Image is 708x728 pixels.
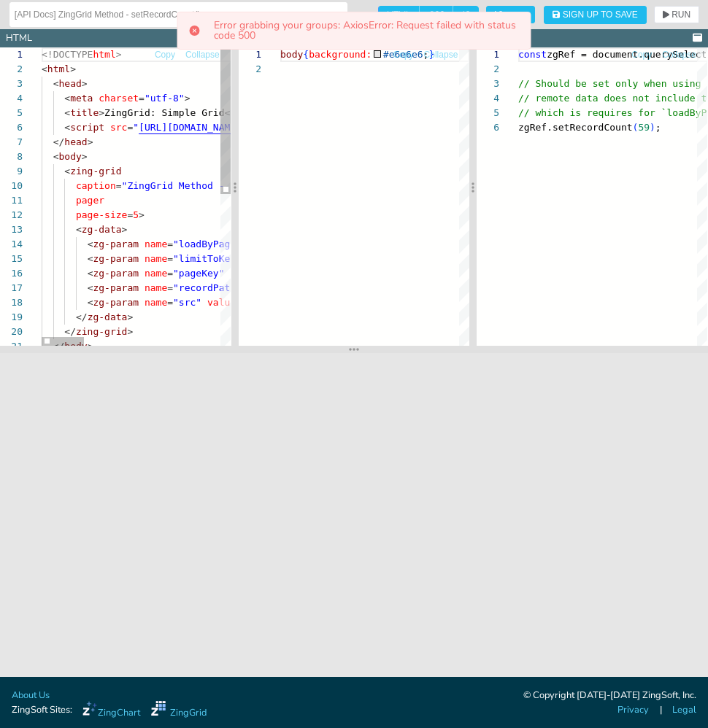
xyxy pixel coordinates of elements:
span: title [70,107,99,118]
span: > [122,224,128,235]
span: </ [76,311,88,322]
span: < [53,78,59,89]
span: charset [99,93,139,104]
span: > [139,209,145,220]
span: < [88,239,93,249]
div: 2 [239,62,261,77]
div: © Copyright [DATE]-[DATE] ZingSoft, Inc. [523,689,696,703]
span: zg-param [93,297,139,308]
span: > [88,136,93,147]
div: 1 [477,47,499,62]
span: HTML [378,6,420,23]
span: RUN [672,10,690,19]
span: html [93,49,115,60]
span: name [145,253,167,264]
span: "limitToKey" [173,253,242,264]
span: < [76,224,82,235]
span: "utf-8" [145,93,185,104]
span: | [660,703,662,717]
span: > [82,151,88,162]
span: [URL][DOMAIN_NAME] [139,122,242,133]
span: < [53,151,59,162]
button: Copy [393,48,415,62]
span: = [127,209,133,220]
span: zg-param [93,253,139,264]
span: { [303,49,309,60]
span: Collapse [185,50,220,59]
span: Copy [393,50,414,59]
button: View [486,6,535,23]
input: Untitled Demo [15,3,342,26]
span: CSS [420,6,453,23]
span: const [518,49,547,60]
span: page-size [76,209,127,220]
span: zg-param [93,268,139,279]
a: About Us [12,689,50,702]
button: RUN [654,6,699,23]
a: ZingChart [82,701,140,720]
a: ZingGrid [151,701,207,720]
span: value [207,297,236,308]
div: 4 [477,91,499,106]
span: zing-grid [76,326,127,337]
span: < [64,107,70,118]
span: = [167,268,173,279]
button: Collapse [423,48,459,62]
span: 5 [133,209,139,220]
span: Sign Up to Save [563,10,638,19]
span: = [139,93,145,104]
span: ) [650,122,655,133]
span: < [88,253,93,264]
span: "loadByPage" [173,239,242,249]
span: zg-param [93,282,139,293]
span: = [127,122,133,133]
span: = [167,297,173,308]
div: checkbox-group [378,6,479,23]
span: Collapse [424,50,458,59]
span: < [64,166,70,177]
span: background: [309,49,372,60]
span: </ [64,326,76,337]
span: < [42,63,47,74]
span: meta [70,93,93,104]
button: Copy [154,48,176,62]
span: zg-data [88,311,128,322]
span: < [88,268,93,279]
span: name [145,268,167,279]
span: < [88,297,93,308]
span: JS [453,6,479,23]
span: script [70,122,104,133]
span: > [99,107,104,118]
span: = [167,253,173,264]
span: < [64,93,70,104]
span: > [82,78,88,89]
span: View [495,10,526,19]
span: > [116,49,122,60]
span: > [127,311,133,322]
span: ; [655,122,661,133]
div: 2 [477,62,499,77]
span: > [70,63,76,74]
span: Collapse [662,50,696,59]
span: "src" [173,297,201,308]
span: "pageKey" [173,268,224,279]
span: zg-data [82,224,122,235]
span: #e6e6e6 [382,49,423,60]
button: Collapse [661,48,697,62]
span: body [58,151,81,162]
span: ZingSoft Sites: [12,703,72,717]
div: 1 [239,47,261,62]
span: > [185,93,191,104]
span: caption [76,180,116,191]
span: </ [53,136,65,147]
span: " [133,122,139,133]
p: Error grabbing your groups: AxiosError: Request failed with status code 500 [214,20,520,41]
span: Copy [155,50,175,59]
span: ZingGrid: Simple Grid [104,107,224,118]
a: Privacy [617,703,649,717]
div: HTML [6,31,32,45]
div: 3 [477,77,499,91]
span: = [167,239,173,249]
span: head [58,78,81,89]
span: name [145,239,167,249]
